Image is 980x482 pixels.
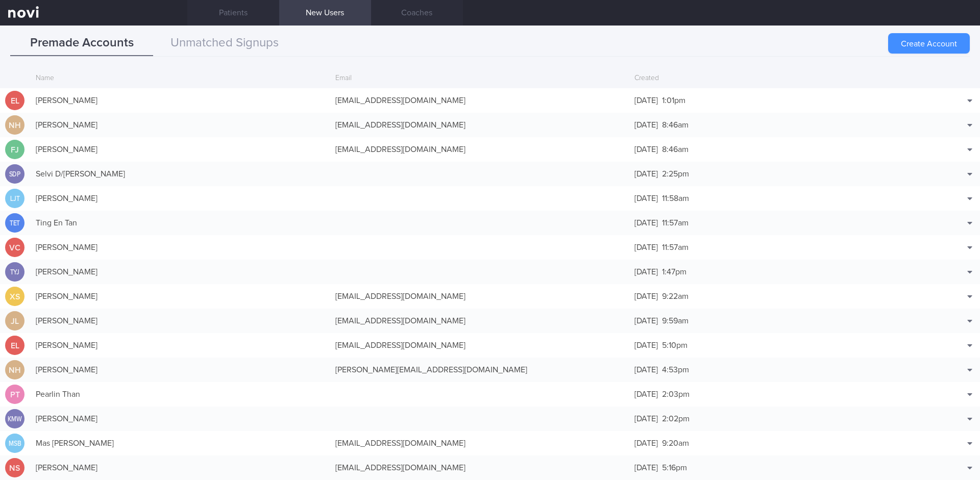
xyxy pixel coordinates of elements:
div: SDP [7,164,23,184]
div: PT [5,385,24,404]
div: TET [7,213,23,233]
span: [DATE] [634,439,658,447]
div: NH [5,115,24,135]
span: [DATE] [634,243,658,251]
div: [EMAIL_ADDRESS][DOMAIN_NAME] [330,286,630,307]
span: [DATE] [634,121,658,129]
span: [DATE] [634,390,658,398]
div: Ting En Tan [31,213,330,233]
span: 2:03pm [662,390,690,398]
span: [DATE] [634,317,658,325]
span: [DATE] [634,292,658,300]
button: Create Account [888,33,970,54]
span: 5:10pm [662,341,688,349]
div: LJT [7,189,23,209]
span: [DATE] [634,96,658,105]
div: [PERSON_NAME] [31,335,330,356]
div: [PERSON_NAME][EMAIL_ADDRESS][DOMAIN_NAME] [330,360,630,380]
span: 9:22am [662,292,689,300]
div: XS [5,287,24,307]
span: [DATE] [634,268,658,276]
div: Name [31,69,330,88]
span: 4:53pm [662,366,689,374]
div: [PERSON_NAME] [31,139,330,160]
div: [PERSON_NAME] [31,311,330,331]
div: [EMAIL_ADDRESS][DOMAIN_NAME] [330,335,630,356]
div: Email [330,69,630,88]
div: EL [5,91,24,111]
div: [PERSON_NAME] [31,188,330,209]
span: [DATE] [634,341,658,349]
span: 1:01pm [662,96,685,105]
span: 2:25pm [662,170,689,178]
div: [EMAIL_ADDRESS][DOMAIN_NAME] [330,433,630,453]
span: [DATE] [634,415,658,423]
div: NH [5,360,24,380]
div: [PERSON_NAME] [31,409,330,429]
div: [PERSON_NAME] [31,286,330,307]
span: 9:59am [662,317,689,325]
div: [PERSON_NAME] [31,262,330,282]
div: Pearlin Than [31,384,330,404]
div: [EMAIL_ADDRESS][DOMAIN_NAME] [330,458,630,478]
span: [DATE] [634,464,658,472]
span: 8:46am [662,121,689,129]
span: [DATE] [634,170,658,178]
span: 2:02pm [662,415,690,423]
div: NS [5,458,24,478]
div: Created [629,69,929,88]
div: KMW [7,409,23,429]
span: [DATE] [634,366,658,374]
span: 8:46am [662,145,689,154]
span: 11:57am [662,219,689,227]
span: [DATE] [634,219,658,227]
button: Unmatched Signups [153,31,296,56]
div: [PERSON_NAME] [31,360,330,380]
div: VC [5,238,24,258]
div: TYJ [7,262,23,282]
span: 9:20am [662,439,689,447]
div: MSB [7,434,23,453]
div: FJ [5,140,24,160]
div: [EMAIL_ADDRESS][DOMAIN_NAME] [330,115,630,135]
div: EL [5,336,24,356]
div: [PERSON_NAME] [31,237,330,258]
span: [DATE] [634,194,658,202]
span: 1:47pm [662,268,687,276]
div: [PERSON_NAME] [31,115,330,135]
div: Mas [PERSON_NAME] [31,433,330,453]
span: 11:58am [662,194,689,202]
span: 11:57am [662,243,689,251]
div: [PERSON_NAME] [31,458,330,478]
span: [DATE] [634,145,658,154]
div: [PERSON_NAME] [31,90,330,111]
div: [EMAIL_ADDRESS][DOMAIN_NAME] [330,90,630,111]
span: 5:16pm [662,464,687,472]
div: JL [5,311,24,331]
div: [EMAIL_ADDRESS][DOMAIN_NAME] [330,139,630,160]
button: Premade Accounts [10,31,153,56]
div: Selvi D/[PERSON_NAME] [31,164,330,184]
div: [EMAIL_ADDRESS][DOMAIN_NAME] [330,311,630,331]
